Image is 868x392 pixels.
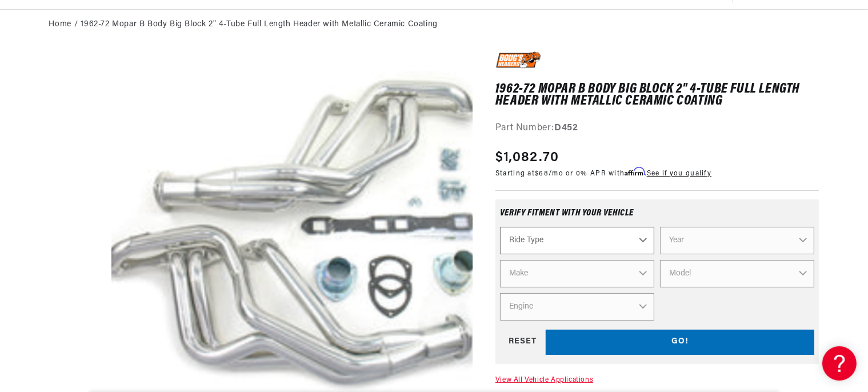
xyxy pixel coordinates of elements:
a: See if you qualify - Learn more about Affirm Financing (opens in modal) [647,170,711,177]
div: Part Number: [495,121,819,136]
select: Make [500,260,654,287]
a: Home [49,18,71,31]
span: $1,082.70 [495,147,559,168]
a: 1962-72 Mopar B Body Big Block 2" 4-Tube Full Length Header with Metallic Ceramic Coating [81,18,438,31]
strong: D452 [554,123,578,133]
h1: 1962-72 Mopar B Body Big Block 2" 4-Tube Full Length Header with Metallic Ceramic Coating [495,83,819,107]
select: Model [660,260,814,287]
select: Ride Type [500,227,654,254]
select: Engine [500,293,654,321]
p: Starting at /mo or 0% APR with . [495,168,711,179]
div: Verify fitment with your vehicle [500,209,815,227]
a: View All Vehicle Applications [495,377,593,383]
span: $68 [535,170,549,177]
nav: breadcrumbs [49,18,819,31]
select: Year [660,227,814,254]
span: Affirm [625,167,645,176]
